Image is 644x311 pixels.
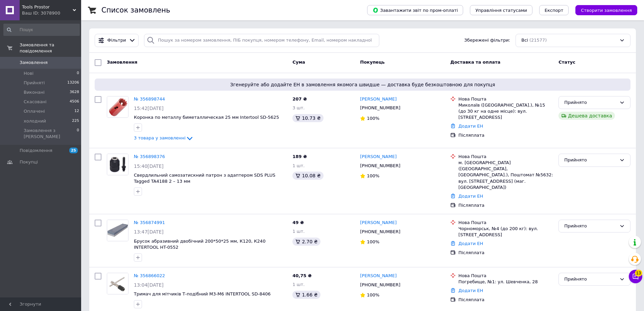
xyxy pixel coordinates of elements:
[359,161,402,170] div: [PHONE_NUMBER]
[458,160,553,191] div: м. [GEOGRAPHIC_DATA] ([GEOGRAPHIC_DATA], [GEOGRAPHIC_DATA].), Поштомат №5632: вул. [STREET_ADDRES...
[77,70,79,76] span: 0
[458,273,553,279] div: Нова Пошта
[20,148,52,154] span: Повідомлення
[470,5,532,15] button: Управління статусами
[134,273,165,278] a: № 356866022
[564,276,617,283] div: Прийнято
[564,223,617,230] div: Прийнято
[292,172,323,180] div: 10.08 ₴
[134,115,279,120] a: Коронка по металлу биметаллическая 25 мм Intertool SD-5625
[74,108,79,114] span: 12
[292,105,305,110] span: 3 шт.
[458,279,553,285] div: Погребище, №1: ул. Шевченка, 28
[359,281,402,289] div: [PHONE_NUMBER]
[539,5,569,15] button: Експорт
[134,291,271,296] a: Тримач для мітчиків Т-подібний M3-M6 INTERTOOL SD-8406
[458,194,483,199] a: Додати ЕН
[458,96,553,102] div: Нова Пошта
[292,154,307,159] span: 189 ₴
[569,7,637,13] a: Створити замовлення
[458,297,553,303] div: Післяплата
[70,99,79,105] span: 4506
[134,136,186,141] span: 3 товара у замовленні
[458,102,553,121] div: Миколаїв ([GEOGRAPHIC_DATA].), №15 (до 30 кг на одне місце): вул. [STREET_ADDRESS]
[360,220,397,226] a: [PERSON_NAME]
[367,239,379,244] span: 100%
[458,250,553,256] div: Післяплата
[292,96,307,102] span: 207 ₴
[292,220,304,225] span: 49 ₴
[20,60,48,66] span: Замовлення
[3,24,80,36] input: Пошук
[564,99,617,106] div: Прийнято
[24,80,45,86] span: Прийняті
[24,118,46,124] span: холодний
[134,96,165,102] a: № 356898744
[458,202,553,208] div: Післяплата
[367,116,379,121] span: 100%
[134,229,164,235] span: 13:47[DATE]
[529,38,547,43] span: (21577)
[464,37,510,44] span: Збережені фільтри:
[450,60,500,65] span: Доставка та оплата
[635,270,642,276] span: 13
[475,8,527,13] span: Управління статусами
[134,173,275,184] span: Свердлильний самозатискний патрон з адаптером SDS PLUS Tagged TA4188 2 – 13 мм
[545,8,564,13] span: Експорт
[107,154,128,175] img: Фото товару
[24,128,77,140] span: Замовлення з [PERSON_NAME]
[629,270,642,283] button: Чат з покупцем13
[134,106,164,111] span: 15:42[DATE]
[24,70,33,76] span: Нові
[564,157,617,164] div: Прийнято
[107,220,128,241] img: Фото товару
[107,273,128,294] img: Фото товару
[134,239,265,250] a: Брусок абразивний двобічний 200*50*25 мм, К120, К240 INTERTOOL HT-0552
[292,163,305,168] span: 1 шт.
[373,7,458,13] span: Завантажити звіт по пром-оплаті
[24,108,45,114] span: Оплачені
[292,238,320,246] div: 2.70 ₴
[360,60,385,65] span: Покупець
[458,241,483,246] a: Додати ЕН
[134,163,164,169] span: 15:40[DATE]
[134,220,165,225] a: № 356874991
[292,60,305,65] span: Cума
[458,132,553,138] div: Післяплата
[20,42,81,54] span: Замовлення та повідомлення
[107,96,128,118] a: Фото товару
[134,135,194,140] a: 3 товара у замовленні
[558,112,615,120] div: Дешева доставка
[69,148,78,153] span: 25
[20,159,38,165] span: Покупці
[107,220,128,241] a: Фото товару
[24,89,45,95] span: Виконані
[458,288,483,293] a: Додати ЕН
[292,291,320,299] div: 1.66 ₴
[360,154,397,160] a: [PERSON_NAME]
[108,37,126,44] span: Фільтри
[458,220,553,226] div: Нова Пошта
[521,37,528,44] span: Всі
[101,6,170,14] h1: Список замовлень
[70,89,79,95] span: 3628
[367,292,379,297] span: 100%
[292,229,305,234] span: 1 шт.
[367,173,379,178] span: 100%
[458,226,553,238] div: Чорноморськ, №4 (до 200 кг): вул. [STREET_ADDRESS]
[360,96,397,103] a: [PERSON_NAME]
[107,60,137,65] span: Замовлення
[24,99,47,105] span: Скасовані
[144,34,379,47] input: Пошук за номером замовлення, ПІБ покупця, номером телефону, Email, номером накладної
[581,8,632,13] span: Створити замовлення
[360,273,397,279] a: [PERSON_NAME]
[292,114,323,122] div: 10.73 ₴
[22,10,81,16] div: Ваш ID: 3078900
[458,124,483,129] a: Додати ЕН
[292,273,312,278] span: 40,75 ₴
